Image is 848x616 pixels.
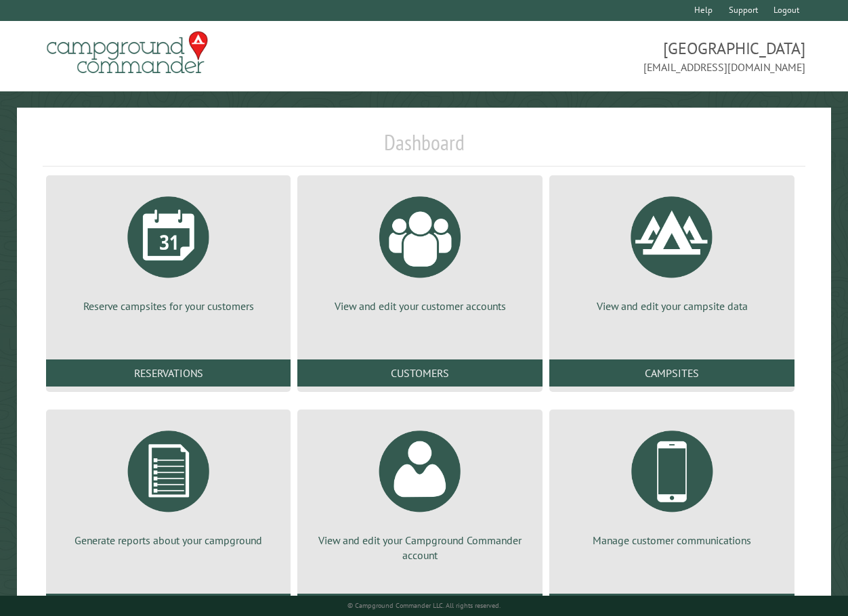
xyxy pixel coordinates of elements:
p: View and edit your customer accounts [314,299,526,313]
a: Campsites [549,359,794,387]
p: Manage customer communications [566,533,778,548]
p: Generate reports about your campground [62,533,275,548]
a: Manage customer communications [566,420,778,548]
a: Customers [297,359,543,387]
p: View and edit your campsite data [566,299,778,313]
small: © Campground Commander LLC. All rights reserved. [347,601,501,610]
h1: Dashboard [43,129,806,167]
a: Reservations [46,359,291,387]
p: View and edit your Campground Commander account [314,533,526,563]
a: Reserve campsites for your customers [62,186,275,313]
a: View and edit your campsite data [566,186,778,313]
a: Generate reports about your campground [62,420,275,548]
img: Campground Commander [43,26,212,79]
span: [GEOGRAPHIC_DATA] [EMAIL_ADDRESS][DOMAIN_NAME] [424,37,805,75]
p: Reserve campsites for your customers [62,299,275,313]
a: View and edit your customer accounts [314,186,526,313]
a: View and edit your Campground Commander account [314,420,526,563]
